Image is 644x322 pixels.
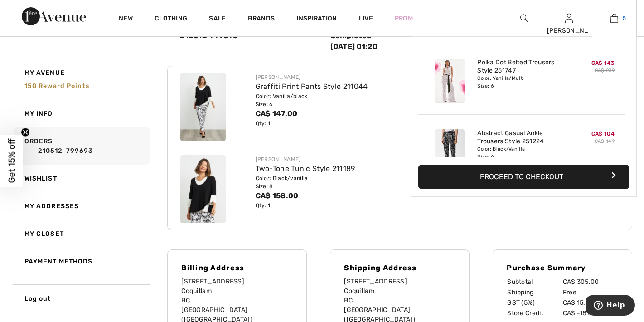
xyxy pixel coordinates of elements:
a: Orders [12,127,150,165]
td: CA$ -181.65 [562,308,618,318]
div: [PERSON_NAME] [256,155,507,163]
s: CA$ 149 [595,138,615,144]
div: Size: 8 [256,182,507,190]
div: Color: Black/Vanilla Size: 6 [477,146,567,160]
img: search the website [520,13,528,24]
td: Subtotal [507,277,562,287]
td: CA$ 15.25 [562,298,618,308]
button: Close teaser [21,128,30,137]
a: My Info [12,100,150,127]
span: Inspiration [296,15,337,24]
span: CA$ 143 [591,60,615,66]
div: Color: Vanilla/Multi Size: 6 [477,75,567,89]
td: Free [562,287,618,298]
a: Prom [395,14,413,23]
a: Wishlist [12,165,150,192]
span: CA$ 104 [591,131,615,137]
s: CA$ 239 [595,68,615,73]
h4: Purchase Summary [507,263,618,272]
img: joseph-ribkoff-tops-black-vanilla_211189_1_1564_search.jpg [180,155,226,223]
a: My Addresses [12,192,150,220]
a: Log out [12,284,150,312]
a: Sign In [565,14,573,22]
td: Shipping [507,287,562,298]
img: My Bag [610,13,618,24]
div: CA$ 147.00 [256,108,507,119]
div: Completed [DATE] 01:20 [330,30,470,52]
td: CA$ 305.00 [562,277,618,287]
img: Polka Dot Belted Trousers Style 251747 [435,59,465,103]
a: Abstract Casual Ankle Trousers Style 251224 [477,129,567,146]
div: 210512-799693 [174,30,324,52]
div: Qty: 1 [256,201,507,210]
a: New [119,15,133,24]
img: My Info [565,13,573,24]
a: Polka Dot Belted Trousers Style 251747 [477,59,567,75]
a: Brands [248,15,275,24]
a: My Closet [12,220,150,248]
h4: Shipping Address [344,263,455,272]
div: Two-Tone Tunic Style 211189 [256,163,507,174]
img: Abstract Casual Ankle Trousers Style 251224 [435,129,465,174]
span: 150 Reward points [24,82,89,90]
div: Color: Vanilla/black [256,92,507,100]
a: 5 [592,13,636,24]
div: Size: 6 [256,100,507,108]
div: CA$ 158.00 [256,190,507,201]
div: Color: Black/vanilla [256,174,507,182]
button: Proceed to Checkout [418,165,629,189]
a: Live [359,14,373,23]
div: [PERSON_NAME] [547,26,591,35]
a: 210512-799693 [24,146,147,156]
td: Store Credit [507,308,562,318]
a: Clothing [155,15,187,24]
div: [PERSON_NAME] [256,73,507,81]
h4: Billing Address [181,263,293,272]
a: Sale [209,15,226,24]
div: Qty: 1 [256,119,507,127]
iframe: Opens a widget where you can find more information [586,295,635,317]
span: Get 15% off [6,139,17,183]
span: My Avenue [24,68,65,78]
span: 5 [623,14,626,22]
img: 1ère Avenue [22,7,86,25]
img: joseph-ribkoff-pants-vanilla-black_211044_1_6334_search.jpg [180,73,226,141]
div: Graffiti Print Pants Style 211044 [256,81,507,92]
td: GST (5%) [507,298,562,308]
a: Payment Methods [12,248,150,275]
